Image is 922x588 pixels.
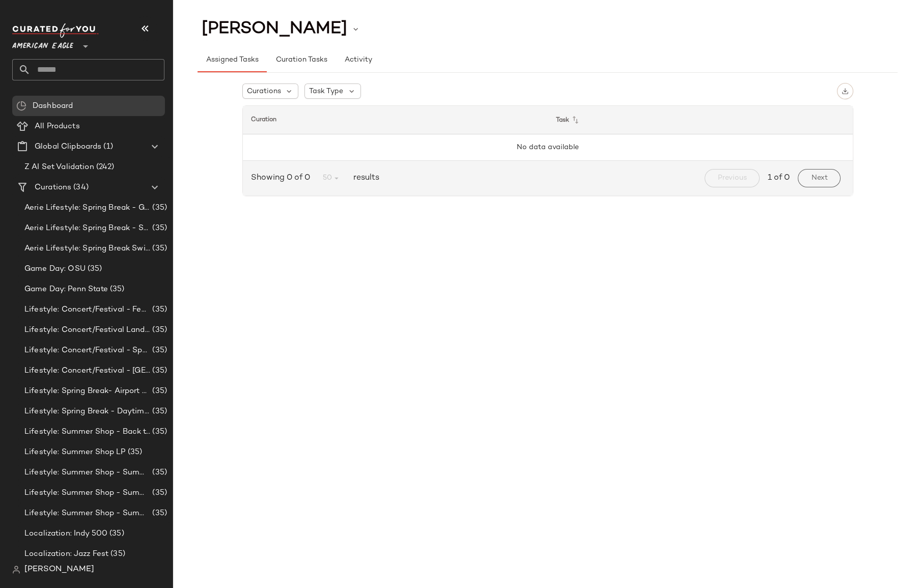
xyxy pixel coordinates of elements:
span: (35) [150,467,167,479]
span: Lifestyle: Concert/Festival - Sporty [24,345,150,356]
span: [PERSON_NAME] [202,19,347,39]
span: Lifestyle: Summer Shop - Summer Abroad [24,467,150,479]
span: Z AI Set Validation [24,161,94,173]
span: Lifestyle: Summer Shop - Summer Study Sessions [24,508,150,519]
span: (1) [101,141,113,153]
span: (35) [150,426,167,438]
span: Lifestyle: Spring Break- Airport Style [24,385,150,397]
span: Dashboard [33,100,73,112]
span: Next [811,174,827,182]
span: Showing 0 of 0 [251,172,314,184]
span: Lifestyle: Spring Break - Daytime Casual [24,406,150,417]
span: (35) [150,385,167,397]
span: (35) [150,202,167,214]
span: Lifestyle: Concert/Festival - Femme [24,304,150,316]
span: [PERSON_NAME] [24,564,94,576]
button: Next [798,169,840,187]
span: (35) [150,304,167,316]
span: (34) [71,182,89,193]
span: Curations [247,86,281,97]
th: Curation [243,106,548,134]
span: (35) [150,222,167,234]
span: Lifestyle: Summer Shop - Summer Internship [24,487,150,499]
span: (35) [150,243,167,255]
span: Aerie Lifestyle: Spring Break - Girly/Femme [24,202,150,214]
span: Global Clipboards [35,141,101,153]
span: (35) [108,284,125,295]
span: Lifestyle: Concert/Festival Landing Page [24,324,150,336]
span: (35) [86,263,102,275]
span: Aerie Lifestyle: Spring Break - Sporty [24,222,150,234]
span: Lifestyle: Concert/Festival - [GEOGRAPHIC_DATA] [24,365,150,377]
span: Activity [344,56,372,64]
td: No data available [243,134,853,161]
span: All Products [35,121,80,132]
span: (35) [150,324,167,336]
span: Assigned Tasks [206,56,259,64]
span: (242) [94,161,115,173]
span: Game Day: Penn State [24,284,108,295]
span: (35) [150,345,167,356]
img: svg%3e [16,101,26,111]
span: Localization: Jazz Fest [24,548,108,560]
span: Aerie Lifestyle: Spring Break Swimsuits Landing Page [24,243,150,255]
span: Localization: Indy 500 [24,528,107,540]
span: Game Day: OSU [24,263,86,275]
span: Curation Tasks [275,56,327,64]
span: Lifestyle: Summer Shop LP [24,446,126,458]
span: Lifestyle: Summer Shop - Back to School Essentials [24,426,150,438]
th: Task [548,106,853,134]
span: (35) [126,446,143,458]
span: Curations [35,182,71,193]
span: (35) [150,508,167,519]
img: svg%3e [12,566,20,574]
span: results [349,172,379,184]
span: Task Type [309,86,343,97]
span: 1 of 0 [768,172,790,184]
span: American Eagle [12,35,73,53]
span: (35) [108,548,125,560]
img: cfy_white_logo.C9jOOHJF.svg [12,23,99,38]
span: (35) [107,528,124,540]
span: (35) [150,487,167,499]
span: (35) [150,365,167,377]
span: (35) [150,406,167,417]
img: svg%3e [842,88,849,95]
